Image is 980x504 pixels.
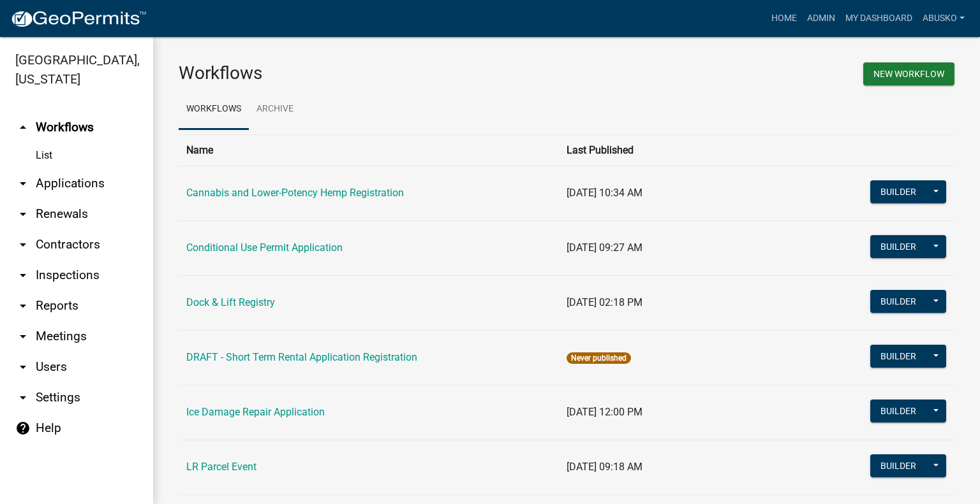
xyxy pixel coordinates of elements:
a: Archive [249,89,301,130]
a: My Dashboard [840,6,917,31]
button: Builder [870,290,926,313]
button: Builder [870,235,926,258]
button: Builder [870,454,926,477]
button: Builder [870,180,926,203]
a: Ice Damage Repair Application [186,406,325,418]
i: arrow_drop_down [15,237,31,252]
a: LR Parcel Event [186,461,256,473]
span: [DATE] 09:18 AM [567,461,642,473]
a: Conditional Use Permit Application [186,241,343,254]
span: [DATE] 02:18 PM [567,296,642,308]
button: Builder [870,400,926,422]
span: [DATE] 10:34 AM [567,187,642,199]
i: help [15,421,31,436]
i: arrow_drop_down [15,176,31,191]
a: Admin [802,6,840,31]
a: Dock & Lift Registry [186,296,275,308]
a: Cannabis and Lower-Potency Hemp Registration [186,187,404,199]
i: arrow_drop_down [15,359,31,375]
i: arrow_drop_down [15,390,31,405]
i: arrow_drop_up [15,120,31,135]
a: abusko [917,6,970,31]
h3: Workflows [179,62,557,84]
span: [DATE] 12:00 PM [567,406,642,418]
i: arrow_drop_down [15,298,31,313]
i: arrow_drop_down [15,329,31,344]
i: arrow_drop_down [15,268,31,283]
th: Name [179,134,559,166]
span: Never published [567,352,631,364]
a: Home [766,6,802,31]
i: arrow_drop_down [15,206,31,222]
a: DRAFT - Short Term Rental Application Registration [186,351,417,363]
button: Builder [870,345,926,368]
button: New Workflow [863,62,954,85]
span: [DATE] 09:27 AM [567,241,642,254]
th: Last Published [559,134,842,166]
a: Workflows [179,89,249,130]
